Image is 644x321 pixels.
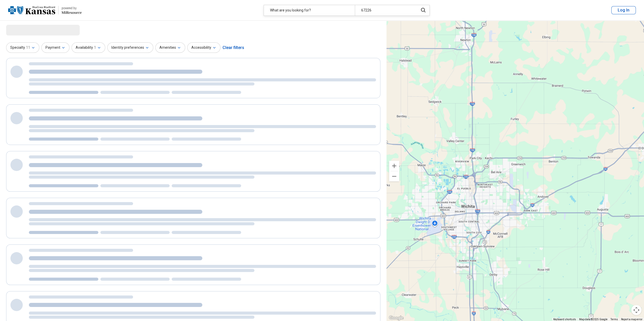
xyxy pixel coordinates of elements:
div: powered by [62,6,82,10]
button: Payment [41,42,69,53]
button: Amenities [155,42,185,53]
button: Accessibility [187,42,220,53]
button: Availability1 [72,42,105,53]
button: Zoom out [389,171,399,181]
span: Loading... [6,25,49,35]
span: 11 [26,45,30,50]
div: 67226 [355,5,415,16]
a: Blue Cross Blue Shield Kansaspowered by [8,4,82,16]
img: Blue Cross Blue Shield Kansas [8,4,55,16]
button: Identity preferences [107,42,153,53]
button: Specialty11 [6,42,39,53]
button: Log In [611,6,636,14]
button: Map camera controls [631,305,641,315]
span: Map data ©2025 Google [579,318,607,321]
button: Zoom in [389,161,399,171]
div: What are you looking for? [264,5,355,16]
div: Clear filters [223,42,244,54]
span: 1 [94,45,96,50]
a: Report a map error [621,318,642,321]
a: Terms (opens in new tab) [611,318,618,321]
